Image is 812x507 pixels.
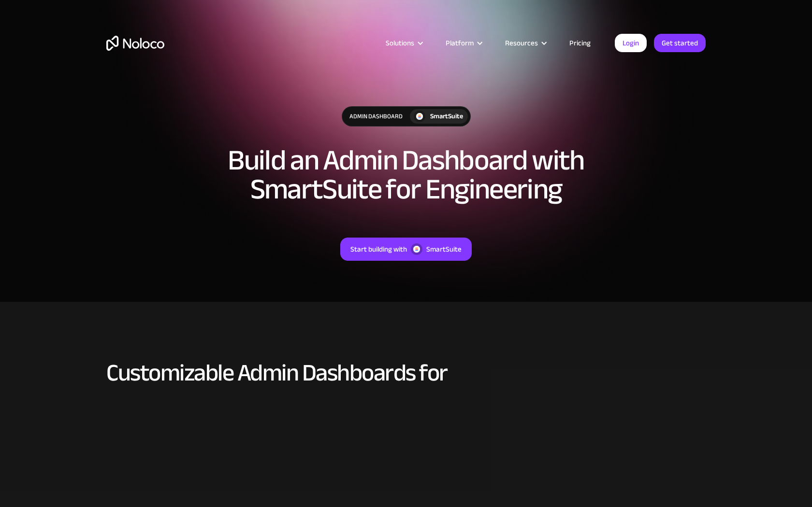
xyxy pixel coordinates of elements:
[493,37,557,49] div: Resources
[430,111,463,122] div: SmartSuite
[615,34,647,52] a: Login
[654,34,706,52] a: Get started
[106,36,164,51] a: home
[386,37,414,49] div: Solutions
[340,238,472,261] a: Start building withSmartSuite
[350,243,407,255] div: Start building with
[426,243,462,255] div: SmartSuite
[106,360,706,386] h2: Customizable Admin Dashboards for
[446,37,474,49] div: Platform
[342,107,410,126] div: Admin Dashboard
[374,37,434,49] div: Solutions
[188,146,623,204] h1: Build an Admin Dashboard with SmartSuite for Engineering
[557,37,603,49] a: Pricing
[505,37,538,49] div: Resources
[434,37,493,49] div: Platform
